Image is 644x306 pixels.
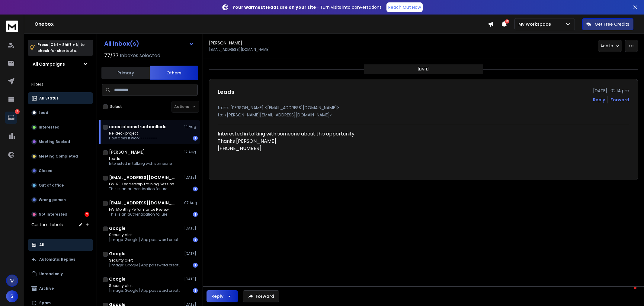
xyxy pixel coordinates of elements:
[243,290,279,302] button: Forward
[622,285,636,300] iframe: Intercom live chat
[39,125,59,130] p: Interested
[601,44,613,48] p: Add to
[184,251,198,256] p: [DATE]
[218,112,629,118] p: to: <[PERSON_NAME][EMAIL_ADDRESS][DOMAIN_NAME]>
[28,165,93,177] button: Closed
[209,40,242,46] h1: [PERSON_NAME]
[39,183,64,188] p: Out of office
[218,88,234,96] h1: Leads
[34,21,488,28] h1: Onebox
[104,52,119,59] span: 77 / 77
[28,58,93,70] button: All Campaigns
[610,97,629,103] div: Forward
[39,243,44,247] p: All
[109,187,174,191] p: This is an authentication failure
[28,92,93,104] button: All Status
[109,276,126,282] h1: Google
[109,124,167,130] h1: coastalconstructionllcde
[386,2,423,12] a: Reach Out Now
[109,288,181,293] p: [image: Google] App password created
[50,41,79,48] span: Ctrl + Shift + k
[39,96,59,101] p: All Status
[39,257,75,262] p: Automatic Replies
[193,263,198,268] div: 1
[39,110,48,115] p: Lead
[211,293,223,299] div: Reply
[207,290,238,302] button: Reply
[232,4,382,10] p: – Turn visits into conversations
[101,66,150,80] button: Primary
[33,61,65,67] h1: All Campaigns
[39,168,53,173] p: Closed
[109,182,174,187] p: FW: RE: Leadership Training Session
[39,154,78,159] p: Meeting Completed
[104,41,139,47] h1: All Inbox(s)
[28,239,93,251] button: All
[184,277,198,282] p: [DATE]
[28,80,93,89] h3: Filters
[109,161,172,166] p: Interested in talking with someone
[99,37,199,50] button: All Inbox(s)
[582,18,633,30] button: Get Free Credits
[109,131,157,136] p: Re: deck project
[218,138,394,145] div: Thanks [PERSON_NAME]
[6,290,18,302] button: S
[39,301,51,305] p: Spam
[120,52,160,59] h3: Inboxes selected
[39,272,63,276] p: Unread only
[28,179,93,191] button: Out of office
[593,88,629,94] p: [DATE] : 02:14 pm
[109,156,172,161] p: Leads
[184,226,198,231] p: [DATE]
[209,47,270,52] p: [EMAIL_ADDRESS][DOMAIN_NAME]
[109,200,175,206] h1: [EMAIL_ADDRESS][DOMAIN_NAME]
[109,263,181,268] p: [image: Google] App password created
[6,21,18,32] img: logo
[184,200,198,205] p: 07 Aug
[232,4,316,10] strong: Your warmest leads are on your site
[109,258,181,263] p: Security alert
[184,175,198,180] p: [DATE]
[28,253,93,265] button: Automatic Replies
[109,233,181,237] p: Security alert
[388,4,421,10] p: Reach Out Now
[593,97,605,103] button: Reply
[109,237,181,242] p: [image: Google] App password created
[193,237,198,242] div: 1
[31,222,63,228] h3: Custom Labels
[39,197,66,202] p: Wrong person
[39,212,67,217] p: Not Interested
[218,105,629,111] p: from: [PERSON_NAME] <[EMAIL_ADDRESS][DOMAIN_NAME]>
[28,282,93,295] button: Archive
[28,268,93,280] button: Unread only
[28,136,93,148] button: Meeting Booked
[109,212,169,217] p: This is an authentication failure
[28,194,93,206] button: Wrong person
[109,225,126,231] h1: Google
[37,42,85,54] p: Press to check for shortcuts.
[193,212,198,217] div: 1
[218,130,399,171] div: Interested in talking with someone about this opportunity.
[28,121,93,133] button: Interested
[28,107,93,119] button: Lead
[505,19,509,24] span: 29
[109,207,169,212] p: FW: Monthly Performance Review
[109,174,175,181] h1: [EMAIL_ADDRESS][DOMAIN_NAME]
[109,251,126,257] h1: Google
[184,150,198,155] p: 12 Aug
[184,124,198,129] p: 14 Aug
[109,283,181,288] p: Security alert
[218,145,394,152] div: [PHONE_NUMBER]
[193,187,198,191] div: 1
[5,112,17,124] a: 2
[85,212,89,217] div: 2
[28,150,93,162] button: Meeting Completed
[193,288,198,293] div: 1
[28,208,93,220] button: Not Interested2
[193,136,198,141] div: 1
[418,67,430,72] p: [DATE]
[518,21,553,27] p: My Workspace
